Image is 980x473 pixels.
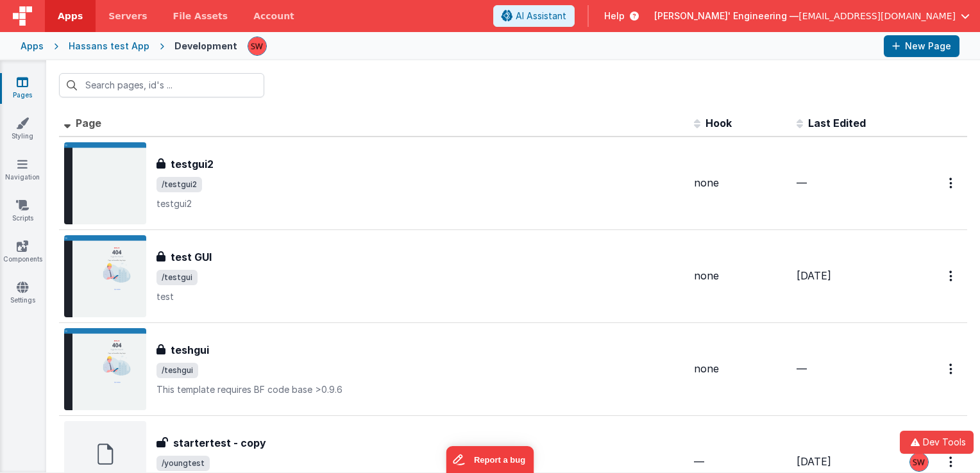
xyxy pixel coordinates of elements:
[174,40,237,53] div: Development
[156,290,684,303] p: test
[797,455,831,468] span: [DATE]
[694,361,786,376] div: none
[173,10,228,22] span: File Assets
[654,10,970,22] button: [PERSON_NAME]' Engineering — [EMAIL_ADDRESS][DOMAIN_NAME]
[248,37,266,55] img: d5d5e22eeaee244ecab42caaf22dbd7e
[694,176,786,190] div: none
[156,270,198,285] span: /testgui
[942,263,962,289] button: Options
[884,35,959,57] button: New Page
[808,117,866,129] span: Last Edited
[516,10,566,22] span: AI Assistant
[171,342,209,358] h3: teshgui
[59,73,264,97] input: Search pages, id's ...
[705,117,732,129] span: Hook
[171,156,214,172] h3: testgui2
[173,435,266,451] h3: startertest - copy
[156,363,198,378] span: /teshgui
[797,176,807,189] span: —
[156,383,684,396] p: This template requires BF code base >0.9.6
[604,10,625,22] span: Help
[446,446,534,473] iframe: Marker.io feedback button
[694,269,786,283] div: none
[798,10,956,22] span: [EMAIL_ADDRESS][DOMAIN_NAME]
[108,10,147,22] span: Servers
[76,117,101,129] span: Page
[493,5,575,27] button: AI Assistant
[942,170,962,196] button: Options
[156,197,684,210] p: testgui2
[910,453,928,471] img: d5d5e22eeaee244ecab42caaf22dbd7e
[942,356,962,382] button: Options
[694,455,704,468] span: —
[900,431,974,454] button: Dev Tools
[797,362,807,375] span: —
[21,40,44,53] div: Apps
[654,10,798,22] span: [PERSON_NAME]' Engineering —
[156,177,202,192] span: /testgui2
[797,269,831,282] span: [DATE]
[156,456,210,471] span: /youngtest
[58,10,83,22] span: Apps
[69,40,149,53] div: Hassans test App
[171,249,212,265] h3: test GUI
